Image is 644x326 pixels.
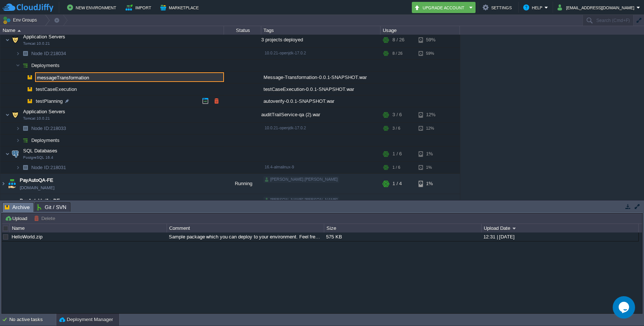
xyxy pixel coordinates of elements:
[20,184,54,192] a: [DOMAIN_NAME]
[34,215,57,222] button: Delete
[22,108,66,115] span: Application Servers
[482,232,638,241] div: 12:31 | [DATE]
[20,48,31,59] img: AMDAwAAAACH5BAEAAAAALAAAAAABAAEAAAICRAEAOw==
[5,107,10,122] img: AMDAwAAAACH5BAEAAAAALAAAAAABAAEAAAICRAEAOw==
[261,83,381,95] div: testCaseExecution-0.0.1-SNAPSHOT.war
[224,174,261,194] div: Running
[167,232,323,241] div: Sample package which you can deploy to your environment. Feel free to delete and upload a package...
[22,34,66,40] span: Application Servers
[23,41,50,46] span: Tomcat 10.0.21
[31,50,67,57] a: Node ID:218034
[20,95,25,107] img: AMDAwAAAACH5BAEAAAAALAAAAAABAAEAAAICRAEAOw==
[16,134,20,146] img: AMDAwAAAACH5BAEAAAAALAAAAAABAAEAAAICRAEAOw==
[67,3,119,12] button: New Environment
[0,174,6,194] img: AMDAwAAAACH5BAEAAAAALAAAAAABAAEAAAICRAEAOw==
[419,107,443,122] div: 12%
[16,123,20,134] img: AMDAwAAAACH5BAEAAAAALAAAAAABAAEAAAICRAEAOw==
[22,109,66,114] a: Application ServersTomcat 10.0.21
[35,98,64,104] a: testPlanning
[23,116,50,121] span: Tomcat 10.0.21
[261,32,381,47] div: 3 projects deployed
[419,162,443,173] div: 1%
[10,146,20,161] img: AMDAwAAAACH5BAEAAAAALAAAAAABAAEAAAICRAEAOw==
[22,148,59,153] a: SQL DatabasesPostgreSQL 16.4
[381,26,460,35] div: Usage
[0,194,6,214] img: AMDAwAAAACH5BAEAAAAALAAAAAABAAEAAAICRAEAOw==
[35,86,78,92] a: testCaseExecution
[263,176,339,183] div: [PERSON_NAME].[PERSON_NAME]
[20,134,31,146] img: AMDAwAAAACH5BAEAAAAALAAAAAABAAEAAAICRAEAOw==
[20,162,31,173] img: AMDAwAAAACH5BAEAAAAALAAAAAABAAEAAAICRAEAOw==
[419,48,443,59] div: 59%
[5,215,29,222] button: Upload
[31,62,61,69] a: Deployments
[261,107,381,122] div: auditTrailService-qa (2).war
[261,95,381,107] div: autoverify-0.0.1-SNAPSHOT.war
[16,60,20,71] img: AMDAwAAAACH5BAEAAAAALAAAAAABAAEAAAICRAEAOw==
[261,72,381,83] div: Message-Transformation-0.0.1-SNAPSHOT.war
[10,32,20,47] img: AMDAwAAAACH5BAEAAAAALAAAAAABAAEAAAICRAEAOw==
[7,174,17,194] img: AMDAwAAAACH5BAEAAAAALAAAAAABAAEAAAICRAEAOw==
[10,107,20,122] img: AMDAwAAAACH5BAEAAAAALAAAAAABAAEAAAICRAEAOw==
[59,316,113,323] button: Deployment Manager
[419,146,443,161] div: 1%
[25,72,35,83] img: AMDAwAAAACH5BAEAAAAALAAAAAABAAEAAAICRAEAOw==
[419,32,443,47] div: 59%
[7,194,17,214] img: AMDAwAAAACH5BAEAAAAALAAAAAABAAEAAAICRAEAOw==
[392,162,400,173] div: 1 / 6
[126,3,154,12] button: Import
[25,95,35,107] img: AMDAwAAAACH5BAEAAAAALAAAAAABAAEAAAICRAEAOw==
[392,174,402,194] div: 1 / 4
[9,314,56,326] div: No active tasks
[483,3,514,12] button: Settings
[20,197,60,205] a: PayAutoVerify_BE
[20,83,25,95] img: AMDAwAAAACH5BAEAAAAALAAAAAABAAEAAAICRAEAOw==
[5,32,10,47] img: AMDAwAAAACH5BAEAAAAALAAAAAABAAEAAAICRAEAOw==
[224,194,261,214] div: Running
[3,15,40,25] button: Env Groups
[5,203,30,212] span: Archive
[31,125,67,132] a: Node ID:218033
[392,32,404,47] div: 8 / 26
[37,203,66,212] span: Git / SVN
[3,3,53,12] img: CloudJiffy
[23,155,53,160] span: PostgreSQL 16.4
[16,48,20,59] img: AMDAwAAAACH5BAEAAAAALAAAAAABAAEAAAICRAEAOw==
[419,174,443,194] div: 1%
[20,123,31,134] img: AMDAwAAAACH5BAEAAAAALAAAAAABAAEAAAICRAEAOw==
[160,3,201,12] button: Marketplace
[22,148,59,154] span: SQL Databases
[22,34,66,39] a: Application ServersTomcat 10.0.21
[392,146,402,161] div: 1 / 6
[16,162,20,173] img: AMDAwAAAACH5BAEAAAAALAAAAAABAAEAAAICRAEAOw==
[265,126,306,130] span: 10.0.21-openjdk-17.0.2
[25,83,35,95] img: AMDAwAAAACH5BAEAAAAALAAAAAABAAEAAAICRAEAOw==
[20,177,53,184] a: PayAutoQA-FE
[265,51,306,55] span: 10.0.21-openjdk-17.0.2
[31,126,50,131] span: Node ID:
[224,26,261,35] div: Status
[1,26,224,35] div: Name
[20,72,25,83] img: AMDAwAAAACH5BAEAAAAALAAAAAABAAEAAAICRAEAOw==
[392,48,402,59] div: 8 / 26
[18,30,21,32] img: AMDAwAAAACH5BAEAAAAALAAAAAABAAEAAAICRAEAOw==
[263,197,339,203] div: [PERSON_NAME].[PERSON_NAME]
[419,123,443,134] div: 12%
[12,234,42,240] a: HelloWorld.zip
[482,224,638,232] div: Upload Date
[31,51,50,56] span: Node ID:
[324,232,481,241] div: 575 KB
[392,123,400,134] div: 3 / 6
[10,224,167,232] div: Name
[262,26,380,35] div: Tags
[31,137,61,143] a: Deployments
[167,224,324,232] div: Comment
[613,296,637,319] iframe: chat widget
[419,194,443,214] div: 4%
